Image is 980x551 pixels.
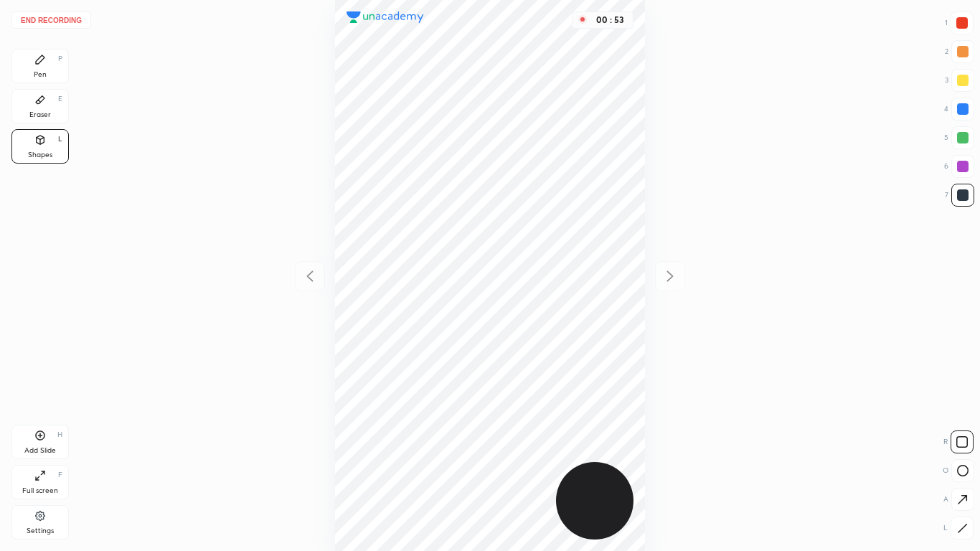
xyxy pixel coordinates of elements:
[943,459,974,482] div: O
[347,11,424,23] img: logo.38c385cc.svg
[943,517,974,540] div: L
[24,447,56,454] div: Add Slide
[58,136,62,143] div: L
[943,430,974,453] div: R
[11,11,91,29] button: End recording
[945,11,974,34] div: 1
[57,431,62,438] div: H
[58,55,62,62] div: P
[945,40,974,63] div: 2
[28,151,52,159] div: Shapes
[944,155,974,178] div: 6
[34,71,47,78] div: Pen
[593,15,627,25] div: 00 : 53
[58,95,62,103] div: E
[58,471,62,479] div: F
[944,98,974,121] div: 4
[27,527,54,534] div: Settings
[943,488,974,511] div: A
[944,126,974,149] div: 5
[29,111,51,118] div: Eraser
[22,487,58,494] div: Full screen
[945,184,974,207] div: 7
[945,69,974,92] div: 3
